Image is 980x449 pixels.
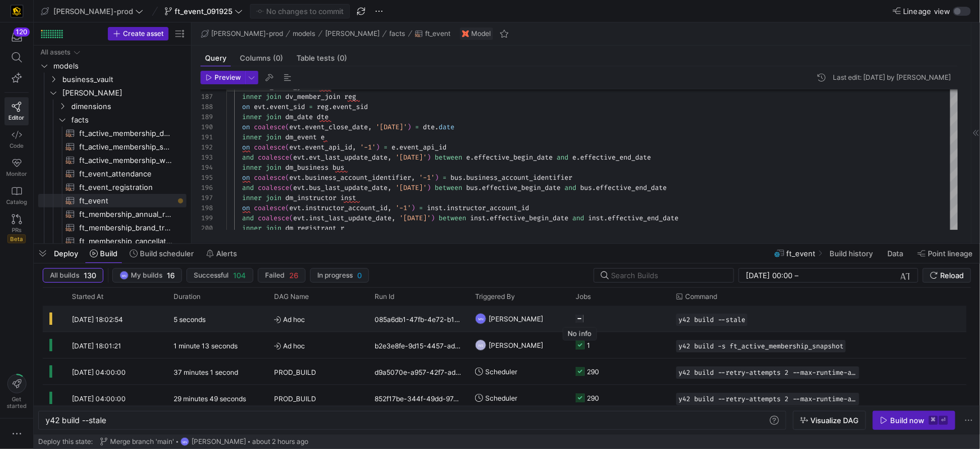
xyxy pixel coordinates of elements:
[411,173,415,182] span: ,
[274,385,316,412] span: PROD_BUILD
[576,153,580,162] span: .
[254,203,285,212] span: coalesce
[123,30,163,38] span: Create asset
[829,249,873,258] span: Build history
[466,153,470,162] span: e
[685,293,717,301] span: Command
[200,92,213,102] div: 187
[376,143,380,152] span: )
[443,203,446,212] span: .
[446,203,529,212] span: instructor_account_id
[580,153,651,162] span: effective_end_date
[265,271,285,279] span: Failed
[79,194,174,207] span: ft_event​​​​​​​​​​
[180,437,189,446] div: MN
[54,249,78,258] span: Deploy
[450,173,462,182] span: bus
[50,271,79,279] span: All builds
[72,315,123,324] span: [DATE] 18:02:54
[415,123,419,131] span: =
[439,214,466,223] span: between
[186,268,253,283] button: Successful104
[427,203,443,212] span: inst
[419,173,435,182] span: '-1'
[939,416,948,425] kbd: ⏎
[285,133,317,142] span: dm_event
[200,102,213,112] div: 188
[38,140,186,153] a: ft_active_membership_snapshot​​​​​​​​​​
[285,193,336,202] span: dm_instructor
[38,140,186,153] div: Press SPACE to select this row.
[368,385,468,411] div: 852f17be-344f-49dd-97d7-74ff563ff8d4
[79,154,174,167] span: ft_active_membership_weekly_forecast​​​​​​​​​​
[290,27,318,40] button: models
[125,244,199,263] button: Build scheduler
[439,123,454,131] span: date
[254,173,285,182] span: coalesce
[332,163,344,172] span: bus
[266,163,281,172] span: join
[289,143,301,152] span: evt
[489,306,543,332] span: [PERSON_NAME]
[242,224,262,233] span: inner
[4,153,29,182] a: Monitor
[79,127,174,140] span: ft_active_membership_daily_forecast​​​​​​​​​​
[79,140,174,153] span: ft_active_membership_snapshot​​​​​​​​​​
[940,271,964,280] span: Reload
[305,153,309,162] span: .
[368,359,468,384] div: d9a5070e-a957-42f7-ad23-07bcc3fb1ec3
[309,102,313,111] span: =
[427,183,431,192] span: )
[38,221,186,234] a: ft_membership_brand_transfer​​​​​​​​​​
[242,183,254,192] span: and
[411,203,415,212] span: )
[242,123,250,131] span: on
[274,306,361,333] span: Ad hoc
[274,359,316,385] span: PROD_BUILD
[289,173,301,182] span: evt
[84,271,96,280] span: 130
[293,153,305,162] span: evt
[38,207,186,221] div: Press SPACE to select this row.
[79,181,174,194] span: ft_event_registration​​​​​​​​​​
[242,153,254,162] span: and
[7,234,26,243] span: Beta
[285,203,289,212] span: (
[289,271,298,280] span: 26
[252,438,308,446] span: about 2 hours ago
[131,271,162,279] span: My builds
[72,293,103,301] span: Started At
[7,396,26,409] span: Get started
[340,193,356,202] span: inst
[200,142,213,152] div: 192
[395,143,399,152] span: .
[38,113,186,126] div: Press SPACE to select this row.
[4,2,29,21] a: https://storage.googleapis.com/y42-prod-data-exchange/images/uAsz27BndGEK0hZWDFeOjoxA7jCwgK9jE472...
[443,173,446,182] span: =
[38,194,186,207] a: ft_event​​​​​​​​​​
[174,315,206,324] y42-duration: 5 seconds
[38,99,186,113] div: Press SPACE to select this row.
[305,123,368,131] span: event_close_date
[309,153,388,162] span: evt_last_update_date
[200,193,213,203] div: 197
[810,416,859,425] span: Visualize DAG
[557,153,568,162] span: and
[11,6,22,17] img: https://storage.googleapis.com/y42-prod-data-exchange/images/uAsz27BndGEK0hZWDFeOjoxA7jCwgK9jE472...
[242,133,262,142] span: inner
[215,74,241,81] span: Preview
[412,27,453,40] button: ft_event
[62,73,185,86] span: business_vault
[110,438,174,446] span: Merge branch 'main'
[4,97,29,125] a: Editor
[285,143,289,152] span: (
[384,143,388,152] span: =
[301,173,305,182] span: .
[824,244,880,263] button: Build history
[200,162,213,173] div: 194
[310,268,369,283] button: In progress0
[329,102,332,111] span: .
[175,7,233,16] span: ft_event_091925
[200,71,245,84] button: Preview
[604,214,608,223] span: .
